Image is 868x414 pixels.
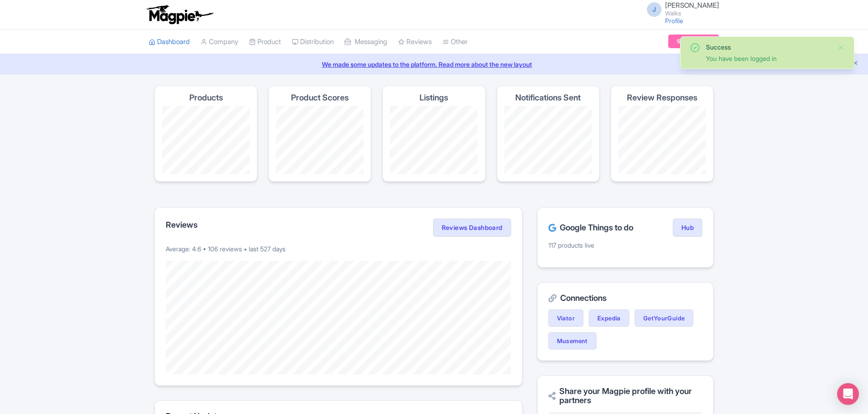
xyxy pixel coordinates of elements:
[665,10,719,16] small: Walks
[291,93,349,102] h4: Product Scores
[548,240,702,250] p: 117 products live
[589,309,629,327] a: Expedia
[668,35,719,48] a: Subscription
[548,387,702,405] h2: Share your Magpie profile with your partners
[515,93,581,102] h4: Notifications Sent
[641,2,719,16] a: J [PERSON_NAME] Walks
[249,30,281,55] a: Product
[433,219,511,237] a: Reviews Dashboard
[548,332,597,349] a: Musement
[647,2,661,17] span: J
[673,219,702,237] a: Hub
[665,1,719,10] span: [PERSON_NAME]
[548,309,583,327] a: Viator
[149,30,190,55] a: Dashboard
[548,294,702,303] h2: Connections
[665,17,683,25] a: Profile
[419,93,448,102] h4: Listings
[706,54,830,63] div: You have been logged in
[166,244,511,254] p: Average: 4.6 • 106 reviews • last 527 days
[548,223,633,232] h2: Google Things to do
[837,383,859,405] div: Open Intercom Messenger
[398,30,432,55] a: Reviews
[852,59,859,69] button: Close announcement
[144,5,215,25] img: logo-ab69f6fb50320c5b225c76a69d11143b.png
[838,42,845,53] button: Close
[706,42,830,52] div: Success
[189,93,223,102] h4: Products
[5,60,863,69] a: We made some updates to the platform. Read more about the new layout
[292,30,334,55] a: Distribution
[345,30,387,55] a: Messaging
[201,30,238,55] a: Company
[443,30,468,55] a: Other
[627,93,697,102] h4: Review Responses
[166,220,197,229] h2: Reviews
[635,309,694,327] a: GetYourGuide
